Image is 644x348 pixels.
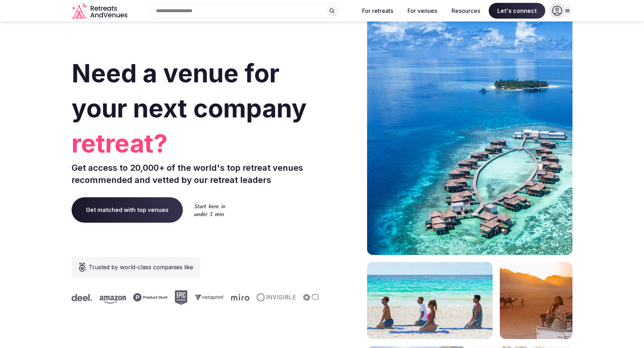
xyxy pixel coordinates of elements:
[72,162,319,186] p: Get access to 20,000+ of the world's top retreat venues recommended and vetted by our retreat lea...
[193,294,223,300] svg: Vistaprint company logo
[446,3,486,19] button: Resources
[194,204,225,216] img: Start here in under 5 min
[367,262,493,339] img: yoga on tropical beach
[500,262,572,339] img: woman sitting in back of truck with camels
[72,3,129,19] a: Visit the homepage
[72,58,307,124] span: Need a venue for your next company
[89,263,193,271] span: Trusted by world-class companies like
[72,3,129,19] svg: Retreats and Venues company logo
[72,126,319,161] span: retreat?
[402,3,443,19] button: For venues
[230,294,248,301] svg: Miro company logo
[173,290,186,305] svg: Epic Games company logo
[356,3,399,19] button: For retreats
[72,197,183,222] a: Get matched with top venues
[70,294,91,301] svg: Deel company logo
[489,3,545,19] span: Let's connect
[255,293,294,302] svg: Invisible company logo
